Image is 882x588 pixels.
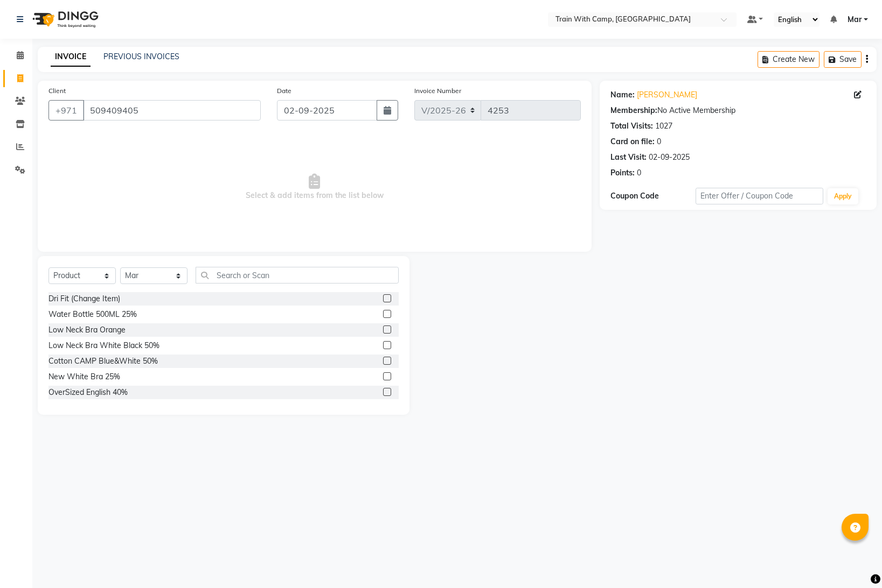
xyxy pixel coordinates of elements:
[637,89,697,101] a: [PERSON_NAME]
[610,105,657,116] div: Membership:
[655,121,672,132] div: 1027
[51,47,91,67] a: INVOICE
[610,167,635,179] div: Points:
[610,190,696,202] div: Coupon Code
[828,188,858,204] button: Apply
[610,136,655,147] div: Card on file:
[758,51,820,68] button: Create New
[657,136,661,147] div: 0
[196,267,399,284] input: Search or Scan
[48,133,581,241] span: Select & add items from the list below
[48,100,84,121] button: +971
[610,105,866,116] div: No Active Membership
[637,167,641,179] div: 0
[48,387,128,398] div: OverSized English 40%
[27,4,101,34] img: logo
[48,86,66,96] label: Client
[48,371,120,382] div: New White Bra 25%
[48,309,137,320] div: Water Bottle 500ML 25%
[837,545,871,577] iframe: chat widget
[48,324,126,336] div: Low Neck Bra Orange
[610,152,647,163] div: Last Visit:
[696,188,823,204] input: Enter Offer / Coupon Code
[48,340,159,351] div: Low Neck Bra White Black 50%
[610,89,635,101] div: Name:
[277,86,291,96] label: Date
[83,100,261,121] input: Search by Name/Mobile/Email/Code
[610,121,653,132] div: Total Visits:
[649,152,690,163] div: 02-09-2025
[848,14,862,25] span: Mar
[824,51,862,68] button: Save
[48,293,120,304] div: Dri Fit (Change Item)
[48,356,158,367] div: Cotton CAMP Blue&White 50%
[103,52,179,61] a: PREVIOUS INVOICES
[414,86,461,96] label: Invoice Number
